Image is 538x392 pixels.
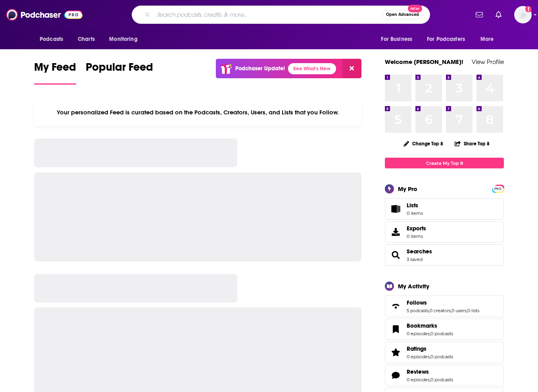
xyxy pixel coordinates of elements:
[473,8,486,21] a: Show notifications dropdown
[430,331,430,336] span: ,
[475,32,504,47] button: open menu
[385,158,504,168] a: Create My Top 8
[407,345,453,352] a: Ratings
[407,210,423,216] span: 0 items
[386,13,419,17] span: Open Advanced
[407,248,432,255] a: Searches
[452,308,467,313] a: 0 users
[467,308,467,313] span: ,
[385,198,504,220] a: Lists
[407,299,427,306] span: Follows
[427,34,465,45] span: For Podcasters
[454,136,490,151] button: Share Top 8
[388,249,403,261] a: Searches
[385,319,504,340] span: Bookmarks
[399,139,448,149] button: Change Top 8
[480,34,494,45] span: More
[407,331,430,336] a: 0 episodes
[407,299,479,306] a: Follows
[451,308,452,313] span: ,
[407,308,429,313] a: 5 podcasts
[235,65,285,72] p: Podchaser Update!
[6,7,83,22] img: Podchaser - Follow, Share and Rate Podcasts
[407,234,426,239] span: 0 items
[40,34,63,45] span: Podcasts
[73,32,100,47] a: Charts
[382,10,423,19] button: Open AdvancedNew
[430,354,430,359] span: ,
[407,345,427,352] span: Ratings
[430,331,453,336] a: 0 podcasts
[388,324,403,335] a: Bookmarks
[408,5,422,12] span: New
[388,203,403,214] span: Lists
[34,60,76,79] span: My Feed
[407,225,426,232] span: Exports
[407,202,418,209] span: Lists
[132,6,430,24] div: Search podcasts, credits, & more...
[104,32,148,47] button: open menu
[86,60,153,79] span: Popular Feed
[407,202,423,209] span: Lists
[78,34,95,45] span: Charts
[407,368,453,375] a: Reviews
[86,60,153,85] a: Popular Feed
[109,34,137,45] span: Monitoring
[385,58,463,66] a: Welcome [PERSON_NAME]!
[154,8,382,21] input: Search podcasts, credits, & more...
[385,244,504,266] span: Searches
[429,308,430,313] span: ,
[375,32,422,47] button: open menu
[492,8,505,21] a: Show notifications dropdown
[407,322,437,329] span: Bookmarks
[472,58,504,66] a: View Profile
[407,368,429,375] span: Reviews
[525,6,532,12] svg: Add a profile image
[514,6,532,23] button: Show profile menu
[388,301,403,312] a: Follows
[388,347,403,358] a: Ratings
[34,60,76,85] a: My Feed
[514,6,532,23] img: User Profile
[388,370,403,381] a: Reviews
[493,185,503,191] a: PRO
[34,99,361,126] div: Your personalized Feed is curated based on the Podcasts, Creators, Users, and Lists that you Follow.
[407,257,423,262] a: 3 saved
[430,308,451,313] a: 0 creators
[288,63,336,74] a: See What's New
[407,322,453,329] a: Bookmarks
[385,365,504,386] span: Reviews
[514,6,532,23] span: Logged in as sarahhallprinc
[422,32,477,47] button: open menu
[430,377,453,382] a: 0 podcasts
[385,221,504,243] a: Exports
[407,354,430,359] a: 0 episodes
[398,185,417,193] div: My Pro
[381,34,412,45] span: For Business
[407,377,430,382] a: 0 episodes
[34,32,73,47] button: open menu
[398,282,429,290] div: My Activity
[385,295,504,317] span: Follows
[430,354,453,359] a: 0 podcasts
[467,308,479,313] a: 0 lists
[385,342,504,363] span: Ratings
[430,377,430,382] span: ,
[388,226,403,238] span: Exports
